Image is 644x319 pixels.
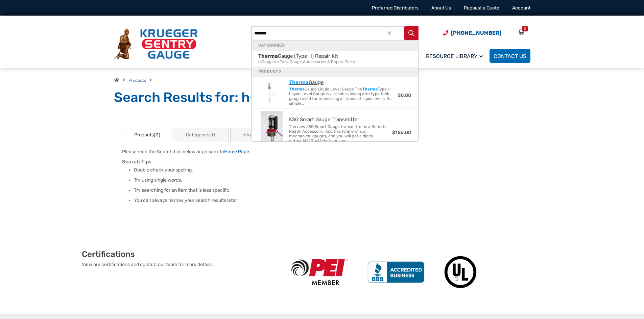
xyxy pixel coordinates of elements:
[398,92,401,98] span: $
[362,87,378,91] strong: Therma
[392,130,411,135] bdi: 186.00
[134,187,522,194] li: Try searching for an item that is less specific.
[134,197,522,204] li: You can always narrow your search results later
[122,159,522,165] h3: Search Tips
[114,29,198,60] img: Krueger Sentry Gauge
[174,128,229,142] a: Categories (0)
[252,51,418,67] a: ThermaGauge (Type H) Repair KitinGauges > Tank Gauge Accessories & Repair Parts
[258,53,411,64] span: Gauges > Tank Gauge Accessories & Repair Parts > Therma Gauge (Type H) Repair Kit
[372,5,419,11] a: Preferred Distributors
[258,53,278,59] strong: Therma
[524,26,526,31] div: 0
[134,167,522,174] li: Double check your spelling.
[258,59,262,64] span: in
[224,149,249,155] a: Home Page
[426,53,483,59] span: Resource Library
[434,249,487,295] img: Underwriters Laboratories
[261,82,283,104] img: Therma Gauge
[404,26,419,40] button: Search
[82,249,282,259] h2: Certifications
[289,80,398,85] span: Gauge
[464,5,499,11] a: Request a Quote
[261,111,283,149] img: KSG Smart Gauge Transmitter
[398,92,411,98] bdi: 0.00
[422,48,490,64] a: Resource Library
[490,49,530,63] a: Contact Us
[252,109,418,152] a: KSG Smart Gauge TransmitterKSG Smart Gauge TransmitterThe new KSG Smart Gauge transmitter is a Re...
[128,78,146,83] a: Products
[82,261,282,268] p: View our certifications and contact our team for more details.
[289,79,309,85] strong: Therma
[114,89,530,106] h1: Search Results for: h-2-60
[122,148,522,155] p: Please read the Search tips below or go back to .
[451,30,501,36] span: [PHONE_NUMBER]
[289,117,392,123] span: KSG Smart Gauge Transmitter
[358,261,434,283] img: BBB
[258,59,411,65] span: Gauges > Tank Gauge Accessories & Repair Parts
[392,130,395,135] span: $
[252,77,418,109] a: Therma GaugeThermaGaugeThermaGauge Liquid Level Gauge TheThermaType H Liquid Level Gauge is a rel...
[512,5,530,11] a: Account
[443,29,501,37] a: Phone Number (920) 434-8860
[289,87,305,91] strong: Therma
[282,259,358,285] img: PEI Member
[230,128,280,142] a: Information
[122,128,172,142] a: Products(0)
[134,177,522,184] li: Try using single words.
[289,124,387,143] span: The new KSG Smart Gauge transmitter is a Remote Ready Accessory. Add this to any of our mechanica...
[431,5,451,11] a: About Us
[289,87,392,106] span: Gauge Liquid Level Gauge The Type H Liquid Level Gauge is a reliable, swing arm type tank gauge u...
[494,53,526,59] span: Contact Us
